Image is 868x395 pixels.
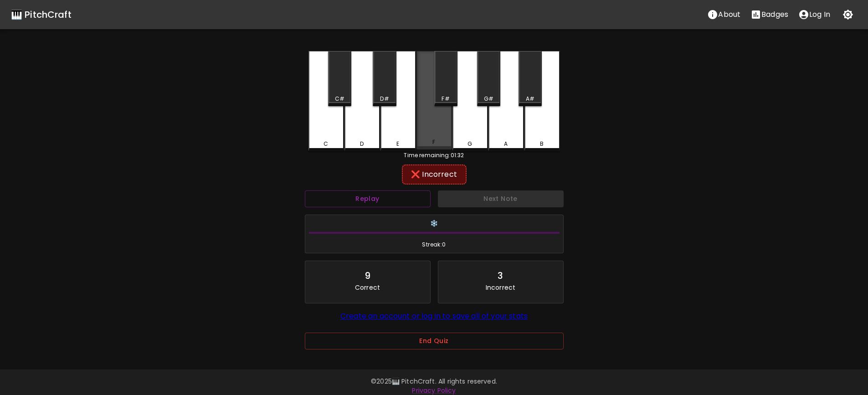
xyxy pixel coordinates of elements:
p: © 2025 🎹 PitchCraft. All rights reserved. [172,377,697,386]
div: D [360,140,364,148]
button: Replay [305,190,431,207]
div: G [467,140,472,148]
div: Time remaining: 01:32 [308,151,560,159]
div: F# [442,95,449,103]
p: Log In [809,9,830,20]
div: 3 [498,268,503,283]
button: About [702,5,745,24]
div: C [324,140,328,148]
p: Correct [355,283,380,292]
p: About [718,9,740,20]
div: D# [380,95,389,103]
div: E [396,140,399,148]
span: Streak: 0 [309,240,560,249]
div: A [504,140,508,148]
button: Stats [745,5,793,24]
div: ❌ Incorrect [406,169,462,180]
button: account of current user [793,5,835,24]
div: F [432,138,435,146]
div: 9 [365,268,370,283]
p: Badges [761,9,788,20]
a: 🎹 PitchCraft [11,7,72,22]
div: B [540,140,544,148]
button: End Quiz [305,333,564,349]
h6: ❄️ [309,219,560,229]
div: A# [526,95,534,103]
a: Create an account or log in to save all of your stats [340,311,528,321]
p: Incorrect [486,283,515,292]
div: G# [484,95,493,103]
div: C# [335,95,344,103]
a: Privacy Policy [412,386,456,395]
